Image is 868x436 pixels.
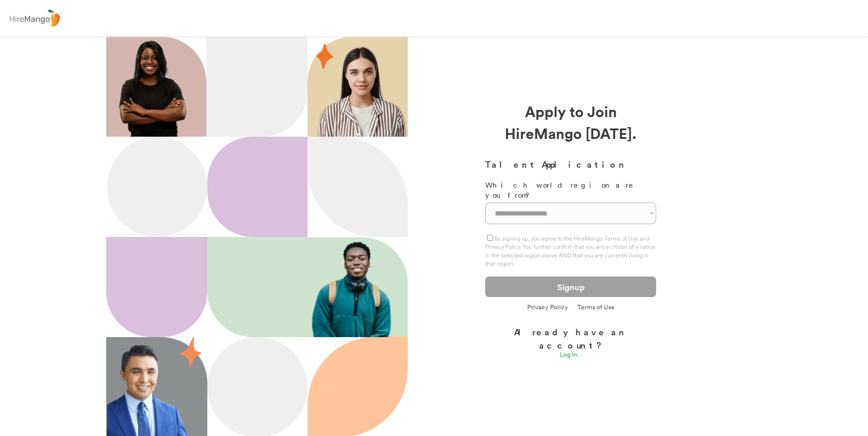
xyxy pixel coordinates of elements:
img: 202x218.png [308,238,400,337]
label: By signing up, you agree to the HireMango Terms of Use and Privacy Policy. You further confirm th... [485,235,656,267]
h3: Talent Application [485,158,656,171]
img: hispanic%20woman.png [317,46,408,137]
div: Already have an account? [485,325,656,351]
a: Privacy Policy [527,304,568,312]
div: Apply to Join HireMango [DATE]. [485,100,656,144]
img: logo%20-%20hiremango%20gray.png [7,8,62,29]
a: Terms of Use [577,304,615,310]
img: 200x220.png [108,36,197,137]
img: 55 [180,337,201,368]
img: Ellipse%2012 [107,137,207,237]
div: Which world region are you from? [485,180,656,200]
a: Log In. [560,351,582,360]
button: Signup [485,277,656,297]
img: 29 [317,44,333,69]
